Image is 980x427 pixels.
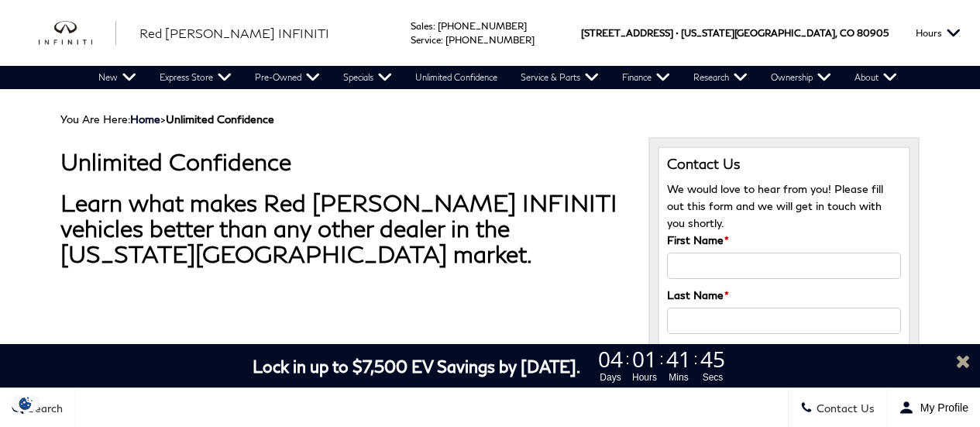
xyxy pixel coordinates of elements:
[759,66,843,89] a: Ownership
[667,232,729,249] label: First Name
[630,348,659,370] span: 01
[411,34,441,46] span: Service
[139,24,329,43] a: Red [PERSON_NAME] INFINITI
[596,348,625,370] span: 04
[610,66,682,89] a: Finance
[87,66,909,89] nav: Main Navigation
[693,347,698,370] span: :
[667,287,729,304] label: Last Name
[139,26,329,40] span: Red [PERSON_NAME] INFINITI
[954,352,972,370] a: Close
[664,370,693,384] span: Mins
[253,356,580,376] span: Lock in up to $7,500 EV Savings by [DATE].
[813,401,875,415] span: Contact Us
[887,388,980,427] button: Open user profile menu
[682,66,759,89] a: Research
[8,395,43,412] img: Opt-Out Icon
[698,348,727,370] span: 45
[441,34,443,46] span: :
[667,182,883,229] span: We would love to hear from you! Please fill out this form and we will get in touch with you shortly.
[60,112,920,126] div: Breadcrumbs
[438,20,527,32] a: [PHONE_NUMBER]
[332,66,404,89] a: Specials
[24,401,63,415] span: Search
[39,21,116,46] a: infiniti
[411,20,433,32] span: Sales
[148,66,243,89] a: Express Store
[698,370,727,384] span: Secs
[596,370,625,384] span: Days
[404,66,509,89] a: Unlimited Confidence
[667,342,700,359] label: Email
[445,34,535,46] a: [PHONE_NUMBER]
[130,112,274,126] span: >
[659,347,664,370] span: :
[243,66,332,89] a: Pre-Owned
[664,348,693,370] span: 41
[166,112,274,126] strong: Unlimited Confidence
[843,66,909,89] a: About
[8,395,43,412] section: Click to Open Cookie Consent Modal
[667,156,901,173] h3: Contact Us
[60,149,625,174] h1: Unlimited Confidence
[87,66,148,89] a: New
[581,27,889,39] a: [STREET_ADDRESS] • [US_STATE][GEOGRAPHIC_DATA], CO 80905
[60,112,274,126] span: You Are Here:
[433,20,435,32] span: :
[509,66,610,89] a: Service & Parts
[39,21,116,46] img: INFINITI
[60,188,617,267] strong: Learn what makes Red [PERSON_NAME] INFINITI vehicles better than any other dealer in the [US_STAT...
[130,112,160,126] a: Home
[630,370,659,384] span: Hours
[625,347,630,370] span: :
[914,401,968,414] span: My Profile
